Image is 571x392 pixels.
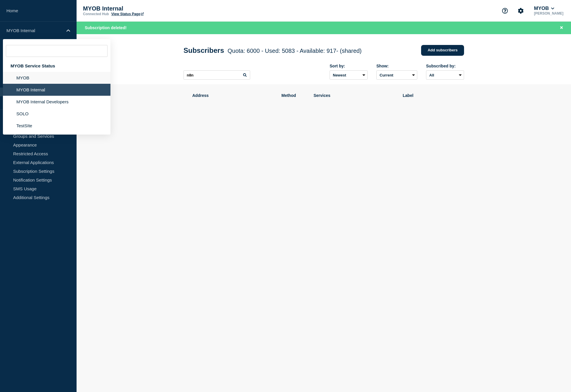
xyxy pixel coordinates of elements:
button: Support [499,5,511,17]
select: Sort by [330,70,368,80]
div: Show: [376,64,417,68]
button: MYOB [533,6,556,11]
li: TestSIte [3,120,110,132]
li: SOLO [3,108,110,120]
a: Add subscribers [421,45,464,56]
span: Services [314,93,394,98]
span: Label [403,93,455,98]
p: MYOB Internal [83,5,200,12]
input: Search subscribers [184,70,250,80]
button: Account settings [515,5,527,17]
button: Close banner [558,25,565,31]
span: Method [281,93,305,98]
a: View Status Page [111,12,144,16]
li: MYOB [3,72,110,84]
p: [PERSON_NAME] [533,11,565,15]
p: MYOB Internal [6,28,63,33]
select: Subscribed by [426,70,464,80]
li: MYOB Internal [3,84,110,96]
span: Address [192,93,273,98]
div: Subscribed by: [426,64,464,68]
li: MYOB Internal Developers [3,96,110,108]
div: MYOB Service Status [3,60,110,72]
p: Connected Hub [83,12,109,16]
h1: Subscribers [184,46,362,55]
div: Sort by: [330,64,368,68]
span: Subscription deleted! [85,25,127,30]
select: Deleted [376,70,417,80]
span: Quota: 6000 - Used: 5083 - Available: 917 - (shared) [228,48,362,54]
